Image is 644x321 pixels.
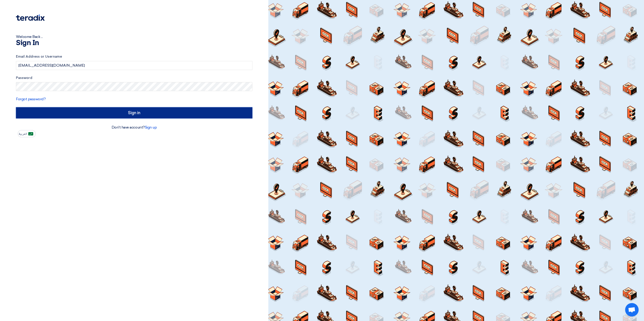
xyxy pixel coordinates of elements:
img: ar-AR.png [28,132,33,135]
label: Password [16,75,252,81]
input: Enter your business email or username [16,61,252,70]
input: Sign in [16,107,252,118]
div: Welcome Back ... [16,34,252,39]
span: العربية [19,132,27,135]
a: Open chat [625,303,639,317]
h1: Sign In [16,39,252,47]
label: Email Address or Username [16,54,252,59]
a: Forgot password? [16,97,46,101]
img: Teradix logo [16,15,45,21]
button: العربية [18,130,36,137]
div: Don't have account? [16,125,252,130]
a: Sign up [145,125,157,129]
